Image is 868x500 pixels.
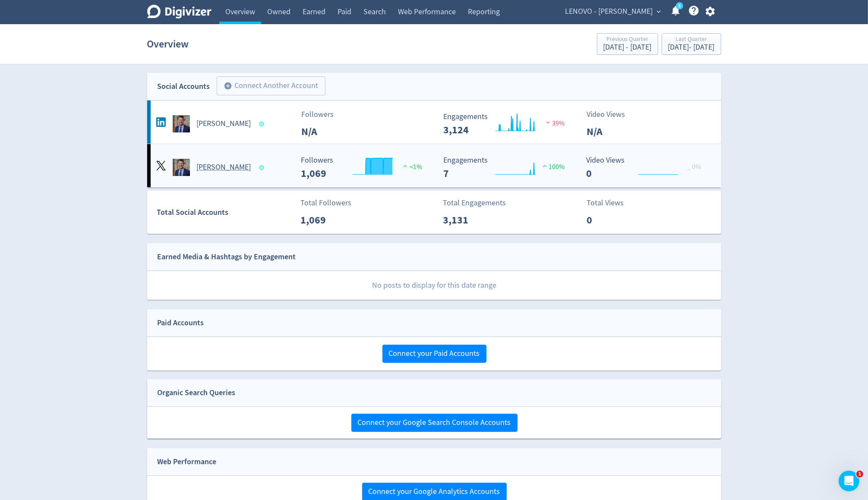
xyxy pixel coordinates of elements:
span: LENOVO - [PERSON_NAME] [565,5,653,19]
span: Connect your Google Analytics Accounts [369,488,500,496]
span: 1 [856,471,863,478]
a: Matthew Zielinski undefined[PERSON_NAME] Followers 1,069 Followers 1,069 <1% Engagements 7 Engage... [147,144,721,187]
button: Connect Another Account [217,76,325,95]
p: No posts to display for this date range [148,271,721,300]
img: Matthew Zielinski undefined [173,115,190,132]
div: Previous Quarter [603,36,652,44]
h5: [PERSON_NAME] [197,119,251,129]
p: Total Engagements [443,197,506,209]
img: positive-performance.svg [401,163,410,169]
div: Total Social Accounts [157,206,294,219]
a: Connect your Google Search Console Accounts [351,418,518,428]
a: Connect your Paid Accounts [382,349,486,358]
p: Total Views [587,197,636,209]
a: Connect Another Account [210,78,325,95]
div: Organic Search Queries [158,387,236,399]
iframe: Intercom live chat [839,471,859,491]
div: Paid Accounts [158,317,204,329]
span: add_circle [224,82,233,90]
text: 5 [678,3,680,9]
p: 1,069 [300,212,350,228]
h5: [PERSON_NAME] [197,162,251,173]
span: Connect your Google Search Console Accounts [358,419,511,427]
p: 0 [587,212,636,228]
button: Connect your Google Search Console Accounts [351,414,518,432]
h1: Overview [147,30,189,58]
div: Web Performance [158,456,217,468]
button: Connect your Paid Accounts [382,345,486,363]
div: Last Quarter [668,36,715,44]
p: Followers [301,109,351,120]
img: Matthew Zielinski undefined [173,159,190,176]
p: N/A [587,124,636,139]
a: Connect your Google Analytics Accounts [362,487,507,497]
img: positive-performance.svg [540,163,549,169]
p: N/A [301,124,351,139]
a: Matthew Zielinski undefined[PERSON_NAME]FollowersN/A Engagements 3,124 Engagements 3,124 39%Video... [147,101,721,144]
button: Last Quarter[DATE]- [DATE] [662,33,721,55]
span: Data last synced: 9 Oct 2025, 11:01am (AEDT) [259,165,266,170]
svg: Engagements 7 [439,156,569,179]
span: 100% [540,163,565,171]
button: LENOVO - [PERSON_NAME] [562,5,663,19]
span: _ 0% [687,163,701,171]
div: Social Accounts [158,80,210,93]
p: Video Views [587,109,636,120]
svg: Followers 1,069 [297,156,426,179]
span: <1% [401,163,422,171]
div: [DATE] - [DATE] [603,44,652,51]
p: Total Followers [300,197,351,209]
span: expand_more [655,8,663,16]
div: [DATE] - [DATE] [668,44,715,51]
a: 5 [676,2,683,9]
span: 39% [544,119,565,128]
span: Connect your Paid Accounts [389,350,480,358]
img: negative-performance.svg [544,119,552,126]
span: Data last synced: 8 Oct 2025, 6:02pm (AEDT) [259,122,266,126]
div: Earned Media & Hashtags by Engagement [158,251,296,263]
p: 3,131 [443,212,492,228]
svg: Engagements 3,124 [439,113,569,135]
button: Previous Quarter[DATE] - [DATE] [597,33,658,55]
svg: Video Views 0 [582,156,711,179]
